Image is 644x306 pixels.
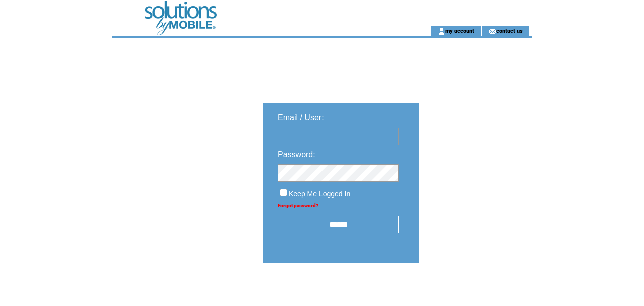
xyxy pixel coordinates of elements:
img: contact_us_icon.gif [489,27,496,35]
a: Forgot password? [278,203,318,208]
a: contact us [496,27,523,34]
span: Keep Me Logged In [289,190,350,198]
img: account_icon.gif [438,27,445,35]
a: my account [445,27,474,34]
span: Email / User: [278,113,324,122]
span: Password: [278,150,315,159]
img: transparent.png [448,288,498,301]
